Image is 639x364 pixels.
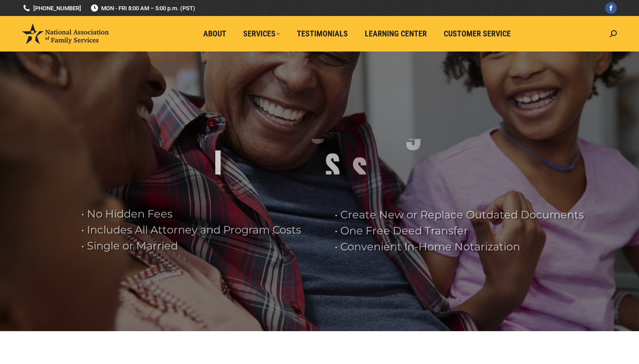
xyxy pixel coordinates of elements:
[405,119,421,154] div: 9
[444,29,511,39] span: Customer Service
[243,29,280,39] span: Services
[325,150,340,186] div: S
[203,29,226,39] span: About
[214,147,221,182] div: I
[221,105,237,140] div: V
[365,29,427,39] span: Learning Center
[291,25,354,42] a: Testimonials
[352,154,367,190] div: S
[359,25,433,42] a: Learning Center
[90,4,195,12] span: MON - FRI 8:00 AM – 5:00 p.m. (PST)
[438,25,517,42] a: Customer Service
[310,112,325,148] div: U
[197,25,233,42] a: About
[297,29,348,39] span: Testimonials
[335,207,592,255] rs-layer: • Create New or Replace Outdated Documents • One Free Deed Transfer • Convenient In-Home Notariza...
[605,2,617,14] a: Facebook page opens in new window
[22,24,109,44] img: National Association of Family Services
[22,4,81,12] a: [PHONE_NUMBER]
[81,206,323,254] rs-layer: • No Hidden Fees • Includes All Attorney and Program Costs • Single or Married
